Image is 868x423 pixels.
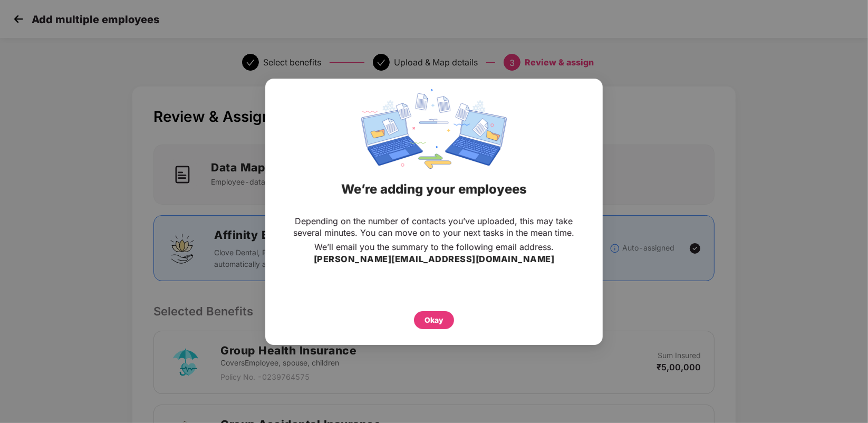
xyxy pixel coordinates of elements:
[361,89,507,169] img: svg+xml;base64,PHN2ZyBpZD0iRGF0YV9zeW5jaW5nIiB4bWxucz0iaHR0cDovL3d3dy53My5vcmcvMjAwMC9zdmciIHdpZH...
[286,215,582,238] p: Depending on the number of contacts you’ve uploaded, this may take several minutes. You can move ...
[278,169,590,210] div: We’re adding your employees
[314,241,554,253] p: We’ll email you the summary to the following email address.
[314,253,555,266] h3: [PERSON_NAME][EMAIL_ADDRESS][DOMAIN_NAME]
[425,314,443,325] div: Okay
